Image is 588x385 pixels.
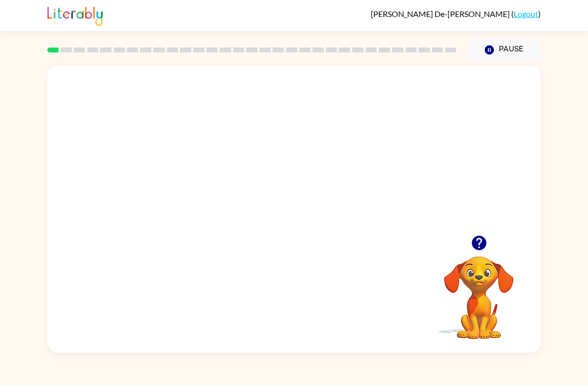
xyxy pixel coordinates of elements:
[514,9,538,18] a: Logout
[47,66,541,235] video: Your browser must support playing .mp4 files to use Literably. Please try using another browser.
[468,38,541,61] button: Pause
[371,9,511,18] span: [PERSON_NAME] De-[PERSON_NAME]
[371,9,541,18] div: ( )
[429,241,529,341] video: Your browser must support playing .mp4 files to use Literably. Please try using another browser.
[47,4,103,26] img: Literably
